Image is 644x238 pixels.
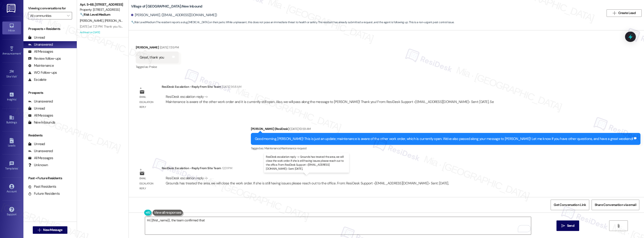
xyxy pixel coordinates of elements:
div: Future Residents [28,191,60,196]
span: Share Conversation via email [595,202,636,207]
div: Good morning, [PERSON_NAME]! This is just an update; maintenance is aware of the other work order... [255,136,633,141]
div: ResiDesk escalation reply -> Grounds has treated the area, we will close the work order. If she i... [166,176,449,185]
a: Support [2,205,21,218]
div: Archived on [DATE] [79,29,124,35]
div: [PERSON_NAME]. ([EMAIL_ADDRESS][DOMAIN_NAME]) [131,13,217,18]
b: Village of [GEOGRAPHIC_DATA]: New Inbound [131,4,202,9]
i:  [67,14,70,18]
div: Great, thank you [140,55,164,60]
strong: 🔧 Risk Level: Medium [131,20,156,24]
label: Viewing conversations for [28,5,72,12]
div: Unknown [28,163,48,168]
a: Buildings [2,114,21,126]
a: Site Visit • [2,68,21,80]
div: Unanswered [28,42,53,47]
div: Prospects + Residents [23,26,77,31]
a: Inbox [2,22,21,34]
div: Unanswered [28,149,53,154]
div: All Messages [28,49,53,54]
div: Email escalation reply [139,95,158,110]
div: Past + Future Residents [23,176,77,181]
a: Insights • [2,91,21,103]
span: Send [567,223,574,228]
i:  [617,224,620,228]
div: Prospects [23,90,77,95]
div: Unanswered [28,99,53,104]
button: New Message [33,226,67,234]
a: Account [2,183,21,195]
strong: 🔧 Risk Level: Medium [80,12,110,17]
i:  [561,224,565,228]
div: [PERSON_NAME] (ResiDesk) [251,126,640,133]
div: Tagged as: [136,63,179,70]
span: Maintenance request [281,146,307,150]
div: Unread [28,35,45,40]
div: Past Residents [28,184,56,189]
div: Escalate [28,77,46,82]
input: All communities [30,12,65,19]
span: Maintenance , [264,146,281,150]
div: ResiDesk Escalation - Reply From Site Team [162,84,498,91]
span: • [21,51,22,55]
div: New Inbounds [28,120,55,125]
span: [PERSON_NAME] [80,18,105,23]
textarea: To enrich screen reader interactions, please activate Accessibility in Grammarly extension settings [145,217,531,234]
div: [DATE] 9:58 AM [221,84,241,89]
div: Residents [23,133,77,138]
i:  [613,11,616,15]
i:  [38,228,41,232]
div: Maintenance [28,63,54,68]
div: All Messages [28,156,53,161]
div: Unread [28,142,45,146]
span: New Message [43,227,62,232]
div: Unread [28,106,45,111]
div: ResiDesk escalation reply -> Maintenance is aware of the other work order and it is currently sti... [166,94,494,104]
span: Create Lead [618,11,636,15]
div: All Messages [28,113,53,118]
a: Leads [2,137,21,149]
img: ResiDesk Logo [7,4,16,13]
button: Get Conversation Link [551,200,589,210]
div: [DATE] 10:59 AM [289,126,311,131]
p: ResiDesk escalation reply -> Grounds has treated the area, we will close the work order. If she i... [266,155,347,171]
span: • [17,74,18,77]
button: Share Conversation via email [592,200,639,210]
div: WO Follow-ups [28,70,57,75]
span: : The resident reports a slug [MEDICAL_DATA] on their patio. While unpleasant, this does not pose... [131,20,454,25]
div: Review follow-ups [28,56,61,61]
button: Send [556,220,579,231]
div: Apt. S~6B, [STREET_ADDRESS] [80,2,123,7]
span: Praise [149,65,157,69]
div: 12:31 PM [221,166,232,171]
span: • [16,97,17,100]
a: Templates • [2,160,21,172]
button: Create Lead [607,9,642,17]
div: [DATE] at 7:21 PM: Thank you for your message. Our offices are currently closed, but we will cont... [80,24,586,29]
span: Get Conversation Link [554,202,586,207]
span: • [18,166,19,169]
div: [PERSON_NAME] [136,45,179,51]
div: Property: [STREET_ADDRESS] [80,7,123,12]
div: Email escalation reply [139,176,158,191]
div: ResiDesk Escalation - Reply From Site Team [162,166,453,172]
div: [DATE] 7:35 PM [159,45,179,50]
span: [PERSON_NAME] [104,18,128,23]
div: Tagged as: [251,145,640,152]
